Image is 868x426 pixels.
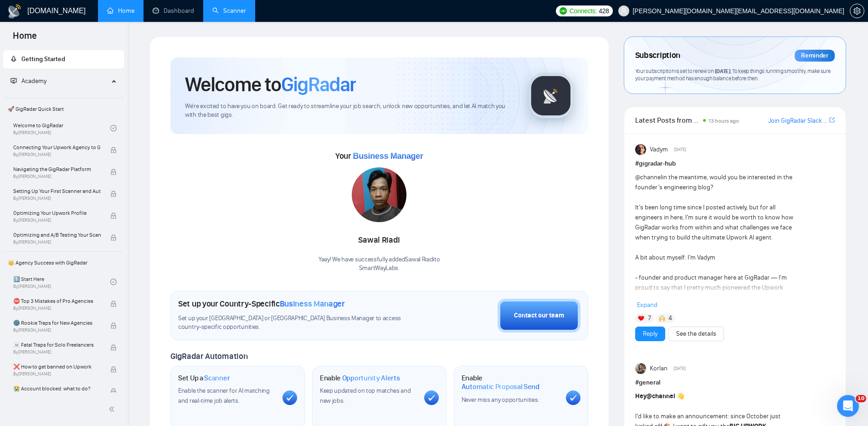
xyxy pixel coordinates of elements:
[13,165,101,174] span: Navigating the GigRadar Platform
[13,371,101,377] span: By [PERSON_NAME]
[668,314,672,323] span: 4
[709,118,739,124] span: 13 hours ago
[13,327,101,333] span: By [PERSON_NAME]
[320,387,411,405] span: Keep updated on top matches and new jobs.
[635,378,835,388] h1: # general
[110,366,117,373] span: lock
[185,102,514,119] span: We're excited to have you on board. Get ready to streamline your job search, unlock new opportuni...
[10,56,17,62] span: rocket
[318,233,440,248] div: Sawal Riadi
[185,72,356,97] h1: Welcome to
[13,318,101,327] span: 🌚 Rookie Traps for New Agencies
[514,311,564,321] div: Contact our team
[715,68,730,74] span: [DATE]
[3,50,124,68] li: Getting Started
[110,169,117,175] span: lock
[677,392,684,400] span: 👋
[13,362,101,371] span: ❌ How to get banned on Upwork
[4,100,123,118] span: 🚀 GigRadar Quick Start
[768,116,827,126] a: Join GigRadar Slack Community
[635,68,831,82] span: Your subscription is set to renew on . To keep things running smoothly, make sure your payment me...
[21,77,46,85] span: Academy
[13,196,101,201] span: By [PERSON_NAME]
[13,306,101,311] span: By [PERSON_NAME]
[850,7,864,15] a: setting
[650,364,668,374] span: Korlan
[153,7,194,15] a: dashboardDashboard
[107,7,134,15] a: homeHome
[10,77,46,85] span: Academy
[498,299,580,332] button: Contact our team
[795,50,835,62] div: Reminder
[280,299,345,309] span: Business Manager
[676,329,716,339] a: See the details
[212,7,246,15] a: searchScanner
[353,151,423,161] span: Business Manager
[342,374,400,383] span: Opportunity Alerts
[178,387,270,405] span: Enable the scanner for AI matching and real-time job alerts.
[829,116,835,124] span: export
[829,116,835,125] a: export
[170,351,247,361] span: GigRadar Automation
[335,151,423,161] span: Your
[110,322,117,329] span: lock
[13,340,101,349] span: ☠️ Fatal Traps for Solo Freelancers
[13,296,101,306] span: ⛔ Top 3 Mistakes of Pro Agencies
[110,344,117,351] span: lock
[635,173,662,181] span: @channel
[318,255,440,273] div: Yaay! We have successfully added Sawal Riadi to
[13,118,110,138] a: Welcome to GigRadarBy[PERSON_NAME]
[108,405,118,414] span: double-left
[178,299,345,309] h1: Set up your Country-Specific
[204,374,230,383] span: Scanner
[4,254,123,272] span: 👑 Agency Success with GigRadar
[643,329,657,339] a: Reply
[110,301,117,307] span: lock
[13,349,101,355] span: By [PERSON_NAME]
[668,327,724,341] button: See the details
[178,314,420,332] span: Set up your [GEOGRAPHIC_DATA] or [GEOGRAPHIC_DATA] Business Manager to access country-specific op...
[673,364,686,373] span: [DATE]
[637,301,657,309] span: Expand
[635,327,665,341] button: Reply
[570,6,597,16] span: Connects:
[837,395,859,417] iframe: Intercom live chat
[5,29,44,48] span: Home
[7,4,22,19] img: logo
[635,114,700,126] span: Latest Posts from the GigRadar Community
[648,314,651,323] span: 7
[13,239,101,245] span: By [PERSON_NAME]
[21,55,65,63] span: Getting Started
[635,159,835,169] h1: # gigradar-hub
[856,395,866,402] span: 10
[110,213,117,219] span: lock
[638,315,644,322] img: ❤️
[635,144,646,155] img: Vadym
[647,392,675,400] span: @channel
[635,392,675,400] strong: Hey
[13,174,101,179] span: By [PERSON_NAME]
[659,315,665,322] img: 🙌
[110,191,117,197] span: lock
[110,147,117,153] span: lock
[635,363,646,374] img: Korlan
[320,374,400,383] h1: Enable
[110,388,117,395] span: lock
[178,374,230,383] h1: Set Up a
[13,187,101,196] span: Setting Up Your First Scanner and Auto-Bidder
[560,7,567,15] img: upwork-logo.png
[599,6,609,16] span: 428
[650,145,668,155] span: Vadym
[13,208,101,218] span: Optimizing Your Upwork Profile
[462,382,539,391] span: Automatic Proposal Send
[850,7,864,15] span: setting
[13,152,101,157] span: By [PERSON_NAME]
[13,143,101,152] span: Connecting Your Upwork Agency to GigRadar
[528,73,574,119] img: gigradar-logo.png
[13,218,101,223] span: By [PERSON_NAME]
[621,8,627,14] span: user
[674,145,686,154] span: [DATE]
[110,234,117,241] span: lock
[110,125,117,131] span: check-circle
[850,4,864,18] button: setting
